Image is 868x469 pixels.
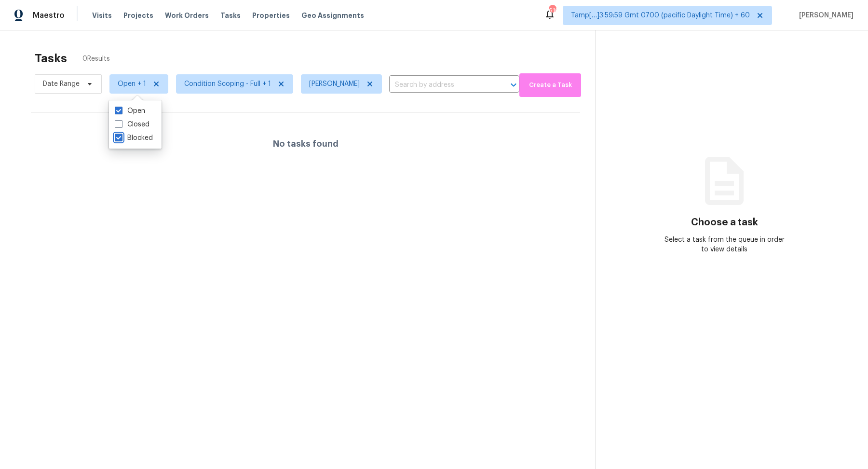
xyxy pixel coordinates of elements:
span: Maestro [33,11,65,20]
span: 0 Results [82,54,110,64]
span: Projects [123,11,153,20]
input: Search by address [389,78,492,93]
div: 616 [549,6,556,15]
h3: Choose a task [691,218,758,227]
span: Tasks [220,12,241,19]
span: Condition Scoping - Full + 1 [184,79,271,89]
span: [PERSON_NAME] [309,79,360,89]
label: Blocked [115,133,153,143]
label: Open [115,106,145,116]
span: Visits [92,11,112,20]
span: Geo Assignments [301,11,364,20]
span: Properties [252,11,290,20]
button: Open [507,78,520,92]
span: Date Range [43,79,80,89]
label: Closed [115,120,149,129]
span: [PERSON_NAME] [795,11,854,20]
span: Open + 1 [118,79,146,89]
span: Create a Task [524,80,576,91]
span: Work Orders [165,11,209,20]
button: Create a Task [519,73,581,97]
span: Tamp[…]3:59:59 Gmt 0700 (pacific Daylight Time) + 60 [571,11,750,20]
h4: No tasks found [273,139,339,149]
h2: Tasks [35,54,67,63]
div: Select a task from the queue in order to view details [660,235,788,254]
